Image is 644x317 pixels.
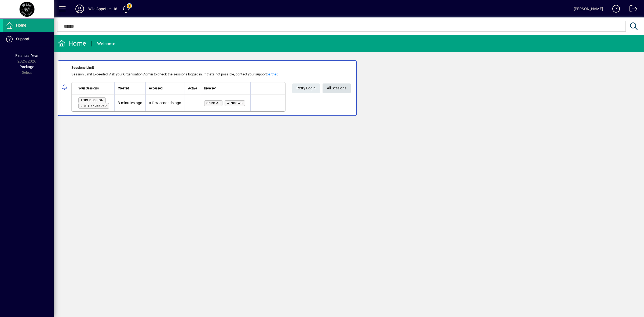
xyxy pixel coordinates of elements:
div: Welcome [97,39,115,48]
td: a few seconds ago [145,94,184,111]
a: All Sessions [323,83,351,93]
span: Active [188,85,197,91]
a: partner [267,72,277,76]
span: Support [16,37,30,41]
span: All Sessions [327,84,346,93]
a: Logout [625,1,637,19]
span: Your Sessions [78,85,99,91]
span: This session [80,99,104,102]
button: Retry Login [292,83,320,93]
a: Knowledge Base [608,1,620,19]
a: Support [3,32,54,46]
div: [PERSON_NAME] [574,5,603,13]
div: Home [58,39,86,48]
span: Chrome [206,101,220,105]
div: Wild Appetite Ltd [88,5,117,13]
span: Windows [227,101,243,105]
div: Session Limit Exceeded. Ask your Organisation Admin to check the sessions logged in. If that's no... [71,72,286,77]
span: Package [20,65,34,69]
div: Sessions Limit [71,65,286,70]
span: Financial Year [15,53,39,58]
span: Retry Login [297,84,316,93]
button: Profile [71,4,88,14]
span: Accessed [149,85,163,91]
span: Created [118,85,129,91]
td: 3 minutes ago [114,94,145,111]
app-alert-notification-menu-item: Sessions Limit [54,60,644,116]
span: Browser [204,85,216,91]
span: Home [16,23,26,27]
span: Limit exceeded [80,104,107,108]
